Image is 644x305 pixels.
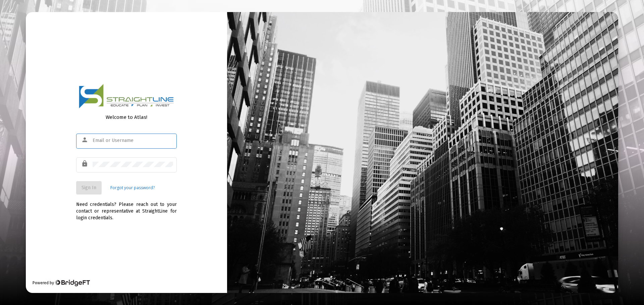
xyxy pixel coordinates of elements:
mat-icon: lock [81,160,89,168]
img: Bridge Financial Technology Logo [55,280,90,286]
mat-icon: person [81,136,89,144]
img: Logo [79,84,174,109]
div: Powered by [33,280,90,286]
span: Sign In [82,185,96,190]
a: Forgot your password? [110,184,155,191]
div: Need credentials? Please reach out to your contact or representative at StraightLine for login cr... [76,195,177,221]
input: Email or Username [93,138,173,143]
button: Sign In [76,181,102,195]
div: Welcome to Atlas! [76,114,177,121]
